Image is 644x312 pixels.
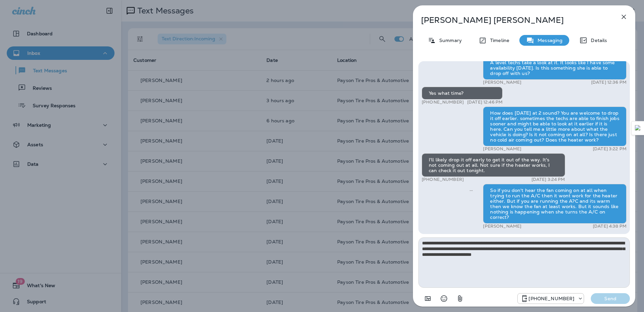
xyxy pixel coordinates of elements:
[437,292,451,305] button: Select an emoji
[422,87,503,100] div: Yes what time?
[483,184,626,224] div: So if you don't hear the fan coming on at all when trying to run the A/C then it wont work for th...
[587,38,607,43] p: Details
[593,146,626,152] p: [DATE] 3:22 PM
[436,38,462,43] p: Summary
[532,177,565,182] p: [DATE] 3:24 PM
[534,38,562,43] p: Messaging
[487,38,509,43] p: Timeline
[635,125,641,131] img: Detect Auto
[591,80,626,85] p: [DATE] 12:36 PM
[483,107,626,146] div: How does [DATE] at 2 sound? You are welcome to drop it off earlier. sometimes the techs are able ...
[422,153,565,177] div: I'll likely drop it off early to get it out of the way. It's not coming out at all. Not sure if t...
[483,224,521,229] p: [PERSON_NAME]
[483,45,626,80] div: Hey [PERSON_NAME], this is something that we would like to get scheduled in order to have one of ...
[422,100,464,105] p: [PHONE_NUMBER]
[470,187,473,193] span: Sent
[483,80,521,85] p: [PERSON_NAME]
[422,177,464,182] p: [PHONE_NUMBER]
[421,15,605,25] p: [PERSON_NAME] [PERSON_NAME]
[528,296,574,301] p: [PHONE_NUMBER]
[467,100,503,105] p: [DATE] 12:46 PM
[421,292,434,305] button: Add in a premade template
[518,295,584,303] div: +1 (928) 260-4498
[593,224,626,229] p: [DATE] 4:38 PM
[483,146,521,152] p: [PERSON_NAME]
